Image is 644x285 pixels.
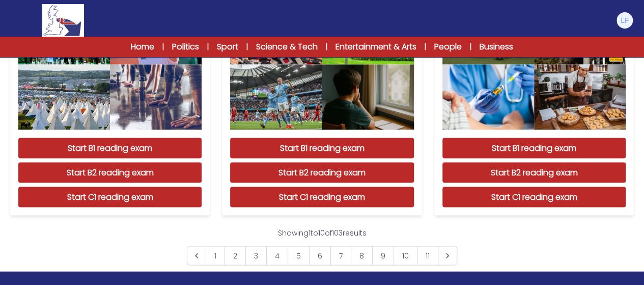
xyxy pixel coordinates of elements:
a: Politics [172,41,199,53]
a: People [434,41,462,53]
a: Go to page 6 [309,246,331,265]
a: Next &raquo; [438,246,457,265]
span: | [207,42,209,52]
button: Start C1 reading exam [442,187,626,207]
a: Go to page 8 [351,246,373,265]
span: 10 [318,227,325,238]
button: Start B1 reading exam [18,138,202,158]
button: Start B1 reading exam [230,138,413,158]
img: PRACTICE EXAM 95 [230,64,322,129]
a: Go to page 7 [330,246,351,265]
img: PRACTICE EXAM 94 [534,64,626,129]
a: Go to page 9 [372,246,394,265]
a: Go to page 10 [394,246,417,265]
span: | [326,42,327,52]
span: 1 [206,246,225,265]
img: Lorenzo Filicetti [617,12,633,29]
a: Logo [10,4,116,37]
a: Home [131,41,154,53]
span: &laquo; Previous [187,246,206,265]
a: Go to page 2 [225,246,246,265]
span: | [162,42,164,52]
a: Go to page 3 [245,246,267,265]
span: | [470,42,471,52]
img: Logo [42,4,84,37]
a: Sport [217,41,238,53]
a: Go to page 4 [266,246,288,265]
img: PRACTICE EXAM 96 [18,64,110,129]
a: Go to page 5 [288,246,310,265]
img: PRACTICE EXAM 96 [110,64,202,129]
span: 1 [309,227,311,238]
img: PRACTICE EXAM 95 [322,64,413,129]
button: Start B2 reading exam [18,162,202,183]
button: Start C1 reading exam [230,187,413,207]
a: Entertainment & Arts [335,41,416,53]
button: Start B1 reading exam [442,138,626,158]
img: PRACTICE EXAM 94 [442,64,534,129]
a: Science & Tech [256,41,318,53]
nav: Pagination Navigation [187,227,457,265]
span: 103 [332,227,343,238]
button: Start C1 reading exam [18,187,202,207]
span: | [425,42,426,52]
button: Start B2 reading exam [230,162,413,183]
p: Showing to of results [278,227,367,238]
a: Business [480,41,513,53]
span: | [246,42,248,52]
button: Start B2 reading exam [442,162,626,183]
a: Go to page 11 [417,246,438,265]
